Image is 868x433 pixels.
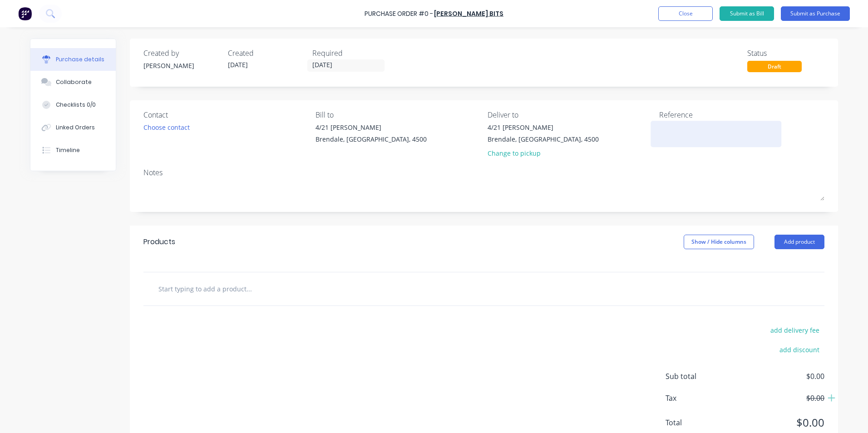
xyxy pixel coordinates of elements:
div: Created [228,48,305,59]
a: [PERSON_NAME] Bits [434,9,503,18]
button: add delivery fee [765,324,824,336]
button: Close [658,6,713,21]
div: Linked Orders [56,123,95,132]
div: Brendale, [GEOGRAPHIC_DATA], 4500 [488,134,599,144]
div: Change to pickup [488,148,599,158]
img: Factory [18,7,32,20]
button: Checklists 0/0 [30,93,116,116]
div: Required [312,48,390,59]
button: Purchase details [30,48,116,71]
div: Bill to [316,109,481,120]
input: Start typing to add a product... [158,280,340,298]
div: Draft [747,61,802,72]
button: Linked Orders [30,116,116,139]
div: Collaborate [56,78,92,86]
div: Products [143,236,175,247]
button: Submit as Bill [720,6,774,21]
div: Purchase Order #0 - [365,9,433,19]
button: Submit as Purchase [781,6,850,21]
div: Deliver to [488,109,653,120]
span: $0.00 [734,371,824,382]
button: Add product [774,235,824,249]
div: Status [747,48,824,59]
span: Sub total [666,371,734,382]
div: Purchase details [56,55,104,64]
div: Created by [143,48,221,59]
div: Timeline [56,146,80,154]
div: Contact [143,109,309,120]
div: Brendale, [GEOGRAPHIC_DATA], 4500 [316,134,427,144]
button: Timeline [30,139,116,162]
button: add discount [774,344,824,355]
span: $0.00 [734,414,824,431]
span: Tax [666,393,734,403]
div: Choose contact [143,123,190,132]
div: Reference [659,109,824,120]
div: 4/21 [PERSON_NAME] [316,123,427,132]
span: Total [666,417,734,428]
div: Notes [143,167,824,178]
div: [PERSON_NAME] [143,61,221,70]
button: Collaborate [30,71,116,93]
div: 4/21 [PERSON_NAME] [488,123,599,132]
span: $0.00 [734,393,824,403]
div: Checklists 0/0 [56,101,96,109]
button: Show / Hide columns [684,235,754,249]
